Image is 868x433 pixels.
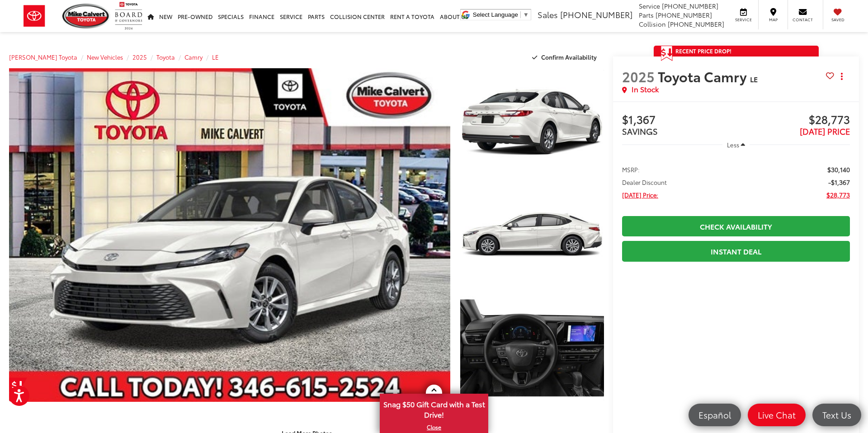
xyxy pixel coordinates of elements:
[763,17,783,23] span: Map
[460,181,604,289] a: Expand Photo 2
[828,178,850,187] span: -$1,367
[622,66,655,86] span: 2025
[458,67,605,177] img: 2025 Toyota Camry LE
[753,409,800,420] span: Live Chat
[458,180,605,290] img: 2025 Toyota Camry LE
[5,66,454,404] img: 2025 Toyota Camry LE
[622,190,658,199] span: [DATE] Price:
[473,11,518,18] span: Select Language
[62,4,110,28] img: Mike Calvert Toyota
[689,404,741,426] a: Español
[527,49,604,65] button: Confirm Availability
[473,11,529,18] a: Select Language​
[727,141,739,149] span: Less
[827,165,850,174] span: $30,140
[538,9,558,20] span: Sales
[694,409,736,420] span: Español
[520,11,521,18] span: ​
[622,125,658,137] span: SAVINGS
[9,68,450,402] a: Expand Photo 0
[733,17,754,23] span: Service
[750,74,758,84] span: LE
[834,68,850,84] button: Actions
[800,125,850,137] span: [DATE] PRICE
[826,190,850,199] span: $28,773
[132,53,147,61] a: 2025
[748,404,806,426] a: Live Chat
[662,1,718,10] span: [PHONE_NUMBER]
[460,294,604,402] a: Expand Photo 3
[661,46,673,61] span: Get Price Drop Alert
[9,377,27,392] a: Get Price Drop Alert
[668,19,724,28] span: [PHONE_NUMBER]
[622,241,850,261] a: Instant Deal
[812,404,861,426] a: Text Us
[722,136,750,153] button: Less
[818,409,856,420] span: Text Us
[622,113,736,127] span: $1,367
[156,53,175,61] a: Toyota
[828,17,848,23] span: Saved
[622,178,667,187] span: Dealer Discount
[656,10,712,19] span: [PHONE_NUMBER]
[622,165,640,174] span: MSRP:
[560,9,632,20] span: [PHONE_NUMBER]
[675,47,731,55] span: Recent Price Drop!
[639,1,660,10] span: Service
[541,53,597,61] span: Confirm Availability
[184,53,203,61] a: Camry
[639,19,666,28] span: Collision
[736,113,850,127] span: $28,773
[639,10,654,19] span: Parts
[622,216,850,236] a: Check Availability
[9,53,77,61] a: [PERSON_NAME] Toyota
[87,53,123,61] a: New Vehicles
[381,395,487,422] span: Snag $50 Gift Card with a Test Drive!
[841,73,843,80] span: dropdown dots
[658,66,750,86] span: Toyota Camry
[523,11,529,18] span: ▼
[458,293,605,403] img: 2025 Toyota Camry LE
[632,84,659,94] span: In Stock
[793,17,813,23] span: Contact
[654,46,819,56] a: Get Price Drop Alert Recent Price Drop!
[460,68,604,176] a: Expand Photo 1
[212,53,219,61] a: LE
